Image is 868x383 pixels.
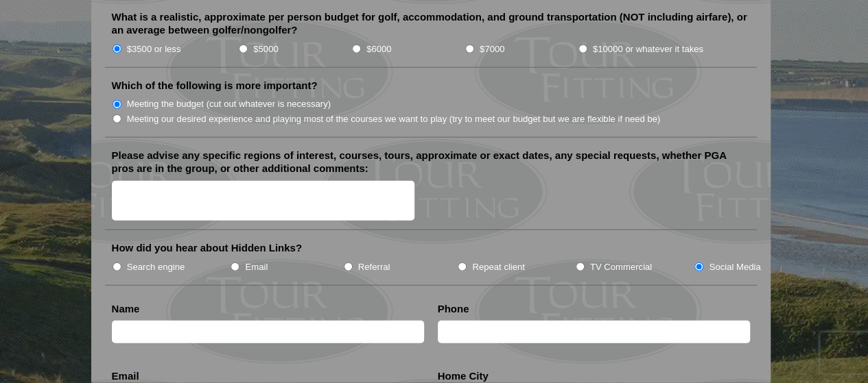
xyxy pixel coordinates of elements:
label: $7000 [480,42,504,56]
label: Home City [438,369,489,383]
label: $5000 [253,42,278,56]
label: $10000 or whatever it takes [593,42,703,56]
label: How did you hear about Hidden Links? [112,241,303,255]
label: $3500 or less [127,42,181,56]
label: Referral [358,260,390,274]
label: Search engine [127,260,185,274]
label: Name [112,302,140,316]
label: Which of the following is more important? [112,79,318,92]
label: Meeting the budget (cut out whatever is necessary) [127,97,331,111]
label: Email [112,369,139,383]
label: Phone [438,302,469,316]
label: $6000 [366,42,391,56]
label: Social Media [709,260,760,274]
label: TV Commercial [590,260,652,274]
label: Please advise any specific regions of interest, courses, tours, approximate or exact dates, any s... [112,149,750,175]
label: Repeat client [472,260,525,274]
label: Email [245,260,268,274]
label: What is a realistic, approximate per person budget for golf, accommodation, and ground transporta... [112,10,750,37]
label: Meeting our desired experience and playing most of the courses we want to play (try to meet our b... [127,112,661,126]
